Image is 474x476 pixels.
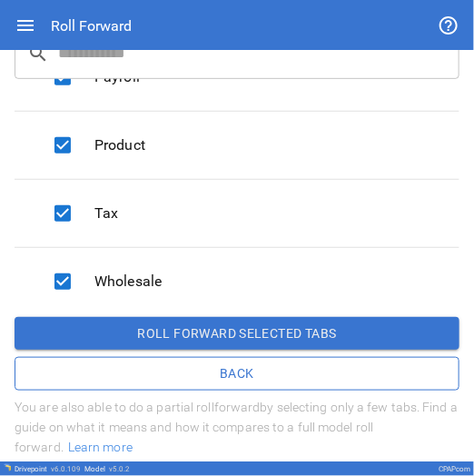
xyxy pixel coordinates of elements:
[4,464,11,471] img: Drivepoint
[109,465,130,473] span: v 5.0.2
[15,317,459,350] button: Roll forward selected tabs
[94,203,430,224] span: Tax
[15,357,459,392] button: Back
[29,187,445,240] div: Tax
[29,119,445,172] div: Product
[27,43,58,64] span: search
[84,465,130,473] div: Model
[15,398,459,458] h6: You are also able to do a partial roll forward by selecting only a few tabs. Find a guide on what...
[15,465,81,473] div: Drivepoint
[29,255,445,308] div: Wholesale
[439,465,470,473] div: CPAPcom
[51,465,81,473] span: v 6.0.109
[51,17,132,35] div: Roll Forward
[64,440,133,454] span: Learn more
[94,134,430,156] span: Product
[94,271,430,293] span: Wholesale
